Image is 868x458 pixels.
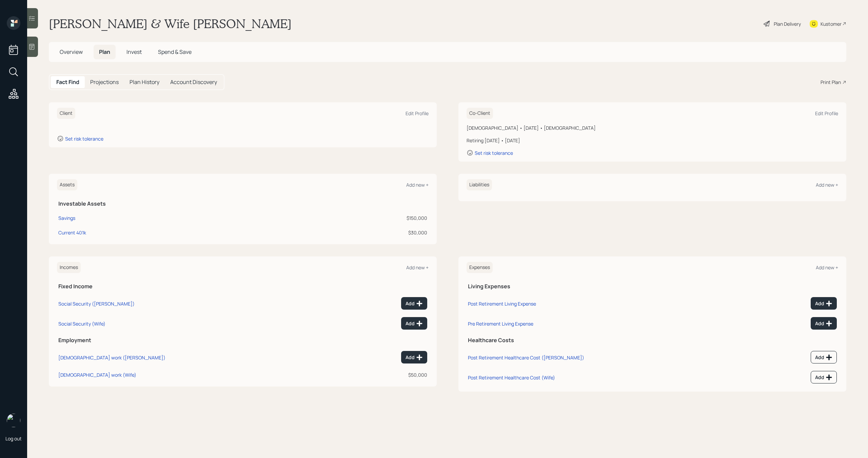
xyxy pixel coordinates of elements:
[60,48,83,56] span: Overview
[467,262,493,273] h6: Expenses
[821,79,841,86] div: Print Plan
[5,435,22,442] div: Log out
[815,374,832,381] div: Add
[468,300,536,307] div: Post Retirement Living Expense
[467,124,838,131] div: [DEMOGRAPHIC_DATA] • [DATE] • [DEMOGRAPHIC_DATA]
[57,179,77,190] h6: Assets
[468,337,837,343] h5: Healthcare Costs
[49,16,292,31] h1: [PERSON_NAME] & Wife [PERSON_NAME]
[468,283,837,290] h5: Living Expenses
[90,79,119,85] h5: Projections
[58,214,75,222] div: Savings
[811,297,837,310] button: Add
[406,264,429,271] div: Add new +
[7,414,20,427] img: michael-russo-headshot.png
[468,320,533,327] div: Pre Retirement Living Expense
[65,136,103,142] div: Set risk tolerance
[774,20,801,27] div: Plan Delivery
[468,354,584,361] div: Post Retirement Healthcare Cost ([PERSON_NAME])
[475,150,513,156] div: Set risk tolerance
[467,108,493,119] h6: Co-Client
[58,283,427,290] h5: Fixed Income
[815,320,832,327] div: Add
[821,20,842,27] div: Kustomer
[57,108,75,119] h6: Client
[170,79,217,85] h5: Account Discovery
[811,371,837,383] button: Add
[99,48,110,56] span: Plan
[401,297,427,310] button: Add
[401,351,427,363] button: Add
[58,354,165,361] div: [DEMOGRAPHIC_DATA] work ([PERSON_NAME])
[811,351,837,363] button: Add
[58,372,136,378] div: [DEMOGRAPHIC_DATA] work (Wife)
[406,182,429,188] div: Add new +
[269,229,427,236] div: $30,000
[406,300,423,307] div: Add
[58,300,135,307] div: Social Security ([PERSON_NAME])
[406,110,429,117] div: Edit Profile
[353,371,427,378] div: $50,000
[158,48,192,56] span: Spend & Save
[815,354,832,361] div: Add
[467,137,838,144] div: Retiring [DATE] • [DATE]
[269,214,427,222] div: $150,000
[58,201,427,207] h5: Investable Assets
[467,179,492,190] h6: Liabilities
[811,317,837,330] button: Add
[58,337,427,343] h5: Employment
[401,317,427,330] button: Add
[130,79,159,85] h5: Plan History
[58,320,105,327] div: Social Security (Wife)
[126,48,142,56] span: Invest
[406,354,423,361] div: Add
[406,320,423,327] div: Add
[815,110,838,117] div: Edit Profile
[468,374,555,381] div: Post Retirement Healthcare Cost (Wife)
[56,79,79,85] h5: Fact Find
[816,182,838,188] div: Add new +
[57,262,81,273] h6: Incomes
[816,264,838,271] div: Add new +
[58,229,86,236] div: Current 401k
[815,300,832,307] div: Add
